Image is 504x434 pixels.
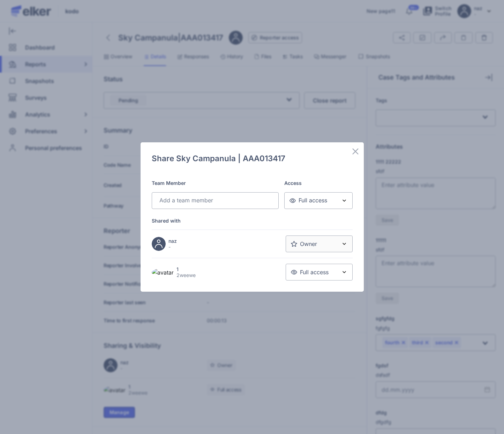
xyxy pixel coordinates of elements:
[152,268,174,277] img: avatar
[152,154,285,163] h4: Share Sky Campanula | AAA013417
[176,266,196,272] h5: 1
[168,238,177,244] h5: naz
[286,235,353,252] div: Search for option
[168,244,177,250] p: -
[152,217,353,224] label: Shared with
[318,240,338,248] input: Search for option
[328,196,338,204] input: Search for option
[286,264,353,280] div: Search for option
[289,196,327,204] span: Full access
[284,180,353,186] label: Access
[157,196,270,204] input: Search for option
[284,192,353,209] div: Search for option
[291,240,317,248] span: Owner
[152,192,279,209] div: Search for option
[330,268,338,276] input: Search for option
[176,272,196,278] p: 2weewe
[152,237,166,251] img: avatar
[152,180,279,186] label: Team Member
[291,268,329,276] span: Full access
